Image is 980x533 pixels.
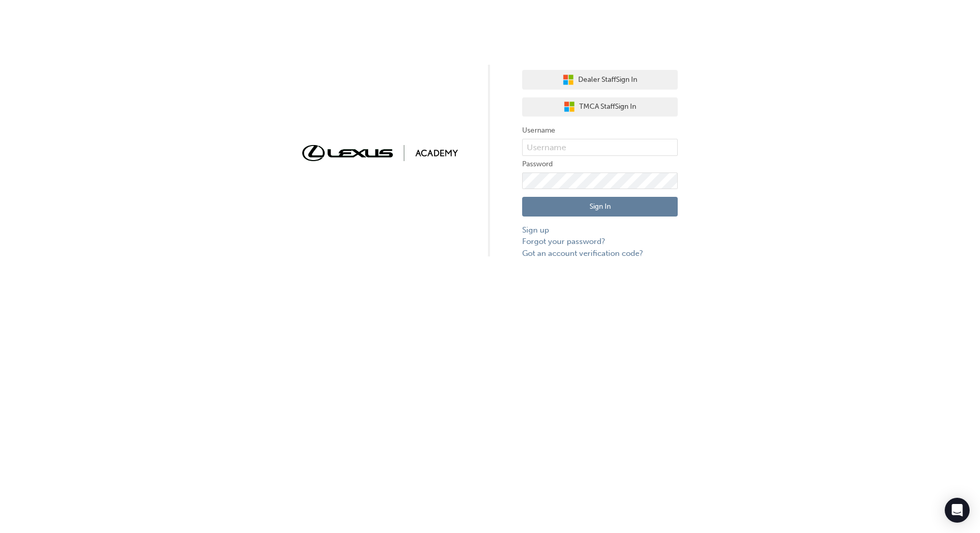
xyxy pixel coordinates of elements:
label: Password [522,158,678,170]
label: Username [522,124,678,137]
span: Dealer Staff Sign In [578,74,637,86]
a: Forgot your password? [522,236,678,248]
div: Open Intercom Messenger [945,498,970,523]
button: Sign In [522,197,678,217]
span: TMCA Staff Sign In [579,101,636,113]
img: Trak [302,145,458,161]
button: TMCA StaffSign In [522,97,678,117]
input: Username [522,139,678,156]
button: Dealer StaffSign In [522,70,678,90]
a: Sign up [522,224,678,236]
a: Got an account verification code? [522,248,678,260]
